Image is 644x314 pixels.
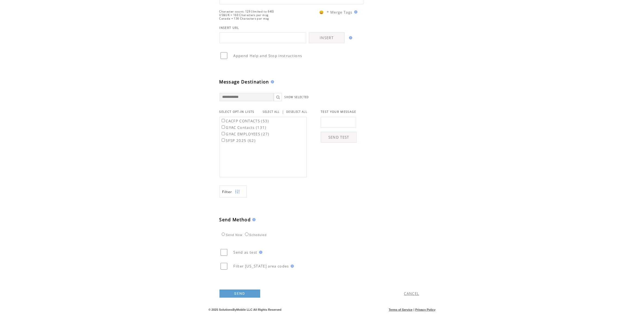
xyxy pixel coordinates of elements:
[219,217,251,223] span: Send Method
[415,308,436,311] a: Privacy Policy
[222,125,225,129] input: GYAC Contacts (131)
[263,110,280,114] a: SELECT ALL
[353,10,357,14] img: help.gif
[219,290,260,298] a: SEND
[209,308,282,311] span: © 2025 SolutionsByMobile LLC All Rights Reserved
[251,218,256,221] img: help.gif
[234,53,302,58] span: Append Help and Stop instructions
[219,110,255,114] span: SELECT OPT-IN LISTS
[319,10,324,15] span: 😀
[219,10,274,13] span: Character count: 129 (limited to 640)
[413,308,414,311] span: |
[234,250,257,255] span: Send as test
[347,36,352,39] img: help.gif
[289,265,294,268] img: help.gif
[219,185,247,198] a: Filter
[244,233,267,237] label: Scheduled
[234,264,289,269] span: Filter [US_STATE] area codes
[219,79,269,85] span: Message Destination
[321,132,357,143] a: SEND TEST
[285,95,309,99] a: SHOW SELECTED
[221,132,269,136] label: GYAC EMPLOYEES (27)
[219,17,269,20] span: Canada = 136 Characters per msg
[282,109,284,114] span: |
[219,13,269,17] span: US&UK = 160 Characters per msg
[220,233,243,237] label: Send Now
[222,138,225,142] input: SFSP 2025 (62)
[269,80,274,83] img: help.gif
[235,186,240,198] img: filters.png
[222,132,225,135] input: GYAC EMPLOYEES (27)
[222,232,225,236] input: Send Now
[286,110,307,114] a: DESELECT ALL
[222,189,232,194] span: Show filters
[257,251,262,254] img: help.gif
[221,125,266,130] label: GYAC Contacts (131)
[245,232,249,236] input: Scheduled
[327,10,353,15] span: * Merge Tags
[221,119,269,123] label: CACFP CONTACTS (53)
[222,119,225,122] input: CACFP CONTACTS (53)
[404,291,419,296] a: CANCEL
[309,32,345,43] a: INSERT
[219,26,239,30] span: INSERT URL
[389,308,413,311] a: Terms of Service
[221,138,256,143] label: SFSP 2025 (62)
[321,110,356,114] span: TEST YOUR MESSAGE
